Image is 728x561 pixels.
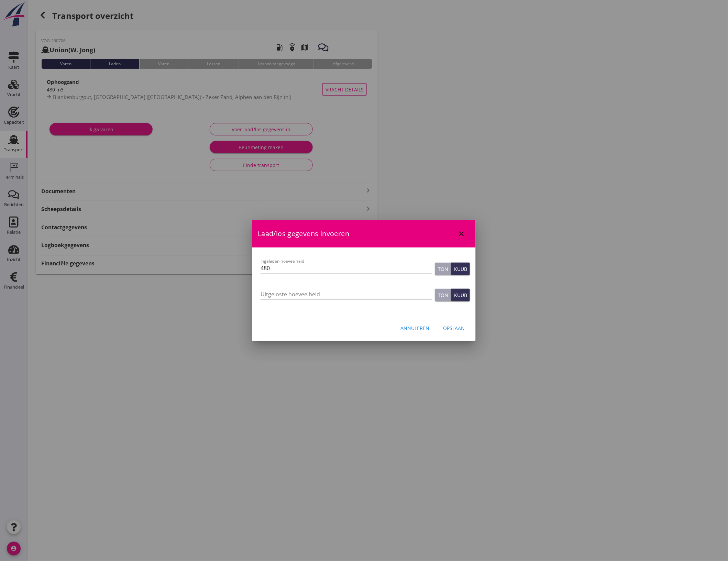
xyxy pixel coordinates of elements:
[400,324,429,332] div: Annuleren
[252,220,476,247] div: Laad/los gegevens invoeren
[457,230,465,238] i: close
[454,265,467,273] div: Kuub
[435,289,451,301] button: Ton
[261,289,432,300] input: Uitgeloste hoeveelheid
[395,322,435,334] button: Annuleren
[443,324,465,332] div: Opslaan
[261,263,432,274] input: Ingeladen hoeveelheid
[438,265,448,273] div: Ton
[435,263,451,275] button: Ton
[438,291,448,299] div: Ton
[454,291,467,299] div: Kuub
[438,322,470,334] button: Opslaan
[451,289,470,301] button: Kuub
[451,263,470,275] button: Kuub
